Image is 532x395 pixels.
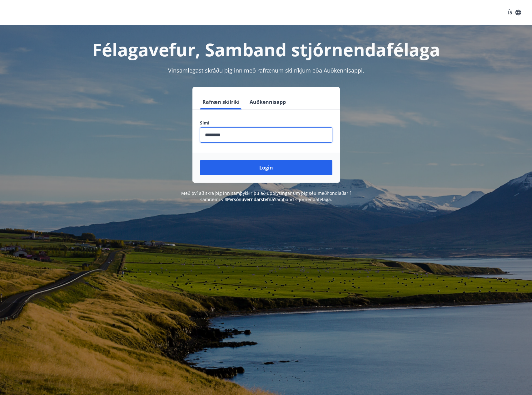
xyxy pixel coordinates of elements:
a: Persónuverndarstefna [227,196,274,202]
span: Vinsamlegast skráðu þig inn með rafrænum skilríkjum eða Auðkennisappi. [168,67,364,74]
button: Auðkennisapp [247,94,288,109]
label: Sími [200,120,332,126]
span: Með því að skrá þig inn samþykkir þú að upplýsingar um þig séu meðhöndlaðar í samræmi við Samband... [181,190,351,202]
button: Login [200,160,332,175]
button: Rafræn skilríki [200,94,242,109]
button: ÍS [505,7,525,18]
h1: Félagavefur, Samband stjórnendafélaga [49,38,484,61]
